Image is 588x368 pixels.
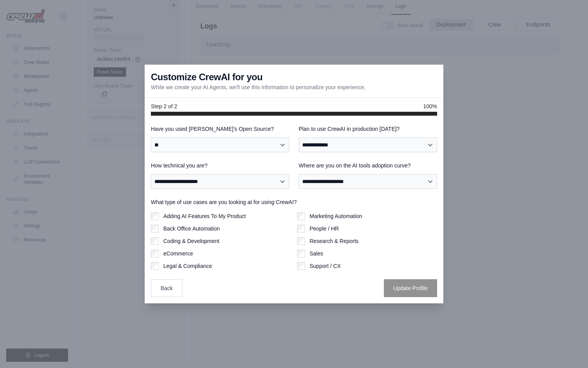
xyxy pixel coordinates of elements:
[151,83,366,91] p: While we create your AI Agents, we'll use this information to personalize your experience.
[549,331,588,368] iframe: Chat Widget
[163,212,246,220] label: Adding AI Features To My Product
[163,225,220,232] label: Back Office Automation
[151,198,437,206] label: What type of use cases are you looking at for using CrewAI?
[163,250,193,257] label: eCommerce
[163,262,212,270] label: Legal & Compliance
[151,102,177,110] span: Step 2 of 2
[299,162,437,169] label: Where are you on the AI tools adoption curve?
[310,250,323,257] label: Sales
[310,262,341,270] label: Support / CX
[151,279,182,297] button: Back
[163,237,219,245] label: Coding & Development
[310,212,362,220] label: Marketing Automation
[310,237,359,245] label: Research & Reports
[384,279,437,297] button: Update Profile
[310,225,339,232] label: People / HR
[151,125,289,133] label: Have you used [PERSON_NAME]'s Open Source?
[299,125,437,133] label: Plan to use CrewAI in production [DATE]?
[151,162,289,169] label: How technical you are?
[151,71,262,83] h3: Customize CrewAI for you
[423,102,437,110] span: 100%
